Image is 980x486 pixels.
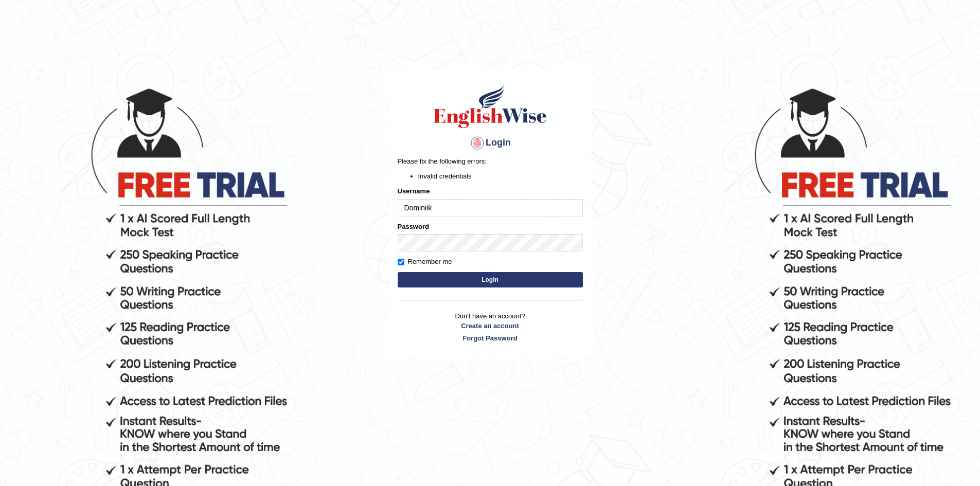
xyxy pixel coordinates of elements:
[398,272,583,287] button: Login
[418,171,583,181] li: Invalid credentials
[398,311,583,343] p: Don't have an account?
[432,83,549,130] img: Logo of English Wise sign in for intelligent practice with AI
[398,257,452,267] label: Remember me
[398,259,404,265] input: Remember me
[398,156,583,166] p: Please fix the following errors:
[398,186,430,196] label: Username
[398,135,583,151] h4: Login
[398,321,583,331] a: Create an account
[398,222,429,231] label: Password
[398,333,583,343] a: Forgot Password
